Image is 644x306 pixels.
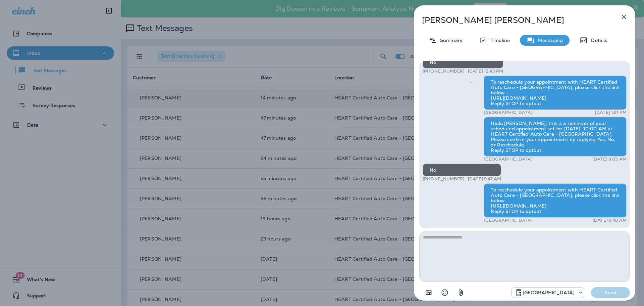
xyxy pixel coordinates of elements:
[422,286,435,299] button: Add in a premade template
[484,157,532,162] p: [GEOGRAPHIC_DATA]
[423,164,501,176] div: No
[484,76,627,110] div: To reschedule your appointment with HEART Certified Auto Care - [GEOGRAPHIC_DATA], please click t...
[470,79,474,85] span: Sent
[523,290,575,295] p: [GEOGRAPHIC_DATA]
[437,38,463,43] p: Summary
[422,15,605,25] p: [PERSON_NAME] [PERSON_NAME]
[588,38,607,43] p: Details
[438,286,451,299] button: Select an emoji
[487,38,510,43] p: Timeline
[468,176,501,182] p: [DATE] 9:47 AM
[484,183,627,218] div: To reschedule your appointment with HEART Certified Auto Care - [GEOGRAPHIC_DATA], please click t...
[423,69,465,74] p: [PHONE_NUMBER]
[593,218,627,223] p: [DATE] 9:48 AM
[535,38,563,43] p: Messaging
[484,117,627,157] div: Hello [PERSON_NAME], this is a reminder of your scheduled appointment set for [DATE] 10:00 AM at ...
[592,157,627,162] p: [DATE] 9:03 AM
[484,218,532,223] p: [GEOGRAPHIC_DATA]
[423,176,465,182] p: [PHONE_NUMBER]
[484,110,532,115] p: [GEOGRAPHIC_DATA]
[423,56,503,69] div: No
[512,289,584,297] div: +1 (847) 262-3704
[595,110,627,115] p: [DATE] 1:21 PM
[468,69,503,74] p: [DATE] 12:43 PM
